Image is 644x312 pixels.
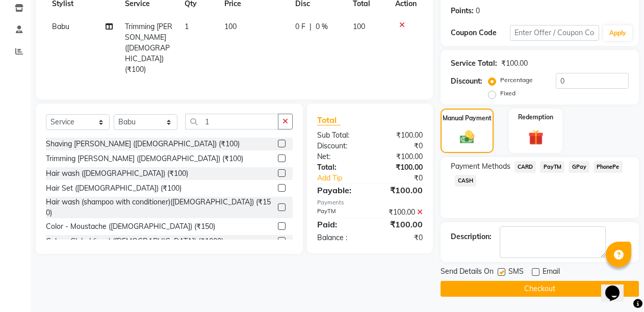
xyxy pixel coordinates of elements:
div: Color - Moustache ([DEMOGRAPHIC_DATA]) (₹150) [46,221,215,232]
div: ₹100.00 [501,58,528,69]
div: ₹100.00 [370,218,430,230]
span: 100 [224,22,237,31]
iframe: chat widget [601,271,634,302]
span: CARD [514,161,536,173]
div: Trimming [PERSON_NAME] ([DEMOGRAPHIC_DATA]) (₹100) [46,153,243,164]
div: Description: [451,231,492,242]
div: 0 [476,6,480,16]
div: ₹100.00 [370,151,430,162]
div: Color - Global (inoa) ([DEMOGRAPHIC_DATA]) (₹1000) [46,236,223,247]
span: PayTM [540,161,564,173]
div: ₹100.00 [370,130,430,141]
div: Service Total: [451,58,497,69]
div: Discount: [451,76,482,87]
div: Hair wash ([DEMOGRAPHIC_DATA]) (₹100) [46,168,188,179]
span: 0 F [295,21,305,32]
div: Coupon Code [451,28,510,38]
input: Enter Offer / Coupon Code [510,25,599,41]
span: Send Details On [441,266,494,279]
div: ₹100.00 [370,184,430,196]
button: Apply [603,25,632,41]
div: PayTM [310,207,370,218]
span: Babu [52,22,69,31]
div: ₹100.00 [370,162,430,173]
span: PhonePe [594,161,623,173]
label: Manual Payment [443,114,492,123]
span: 1 [185,22,189,31]
div: ₹0 [370,232,430,243]
span: | [310,21,312,32]
span: CASH [455,175,477,187]
div: ₹100.00 [370,207,430,218]
div: Total: [310,162,370,173]
span: Payment Methods [451,161,510,172]
label: Fixed [500,89,516,98]
div: Shaving [PERSON_NAME] ([DEMOGRAPHIC_DATA]) (₹100) [46,139,240,149]
span: GPay [569,161,589,173]
span: Trimming [PERSON_NAME] ([DEMOGRAPHIC_DATA]) (₹100) [125,22,172,74]
span: Email [543,266,560,279]
div: Balance : [310,232,370,243]
span: Total [317,115,341,125]
img: _gift.svg [524,128,549,147]
div: Sub Total: [310,130,370,141]
div: Net: [310,151,370,162]
div: Payments [317,198,423,207]
div: Points: [451,6,474,16]
span: 0 % [316,21,328,32]
label: Redemption [518,113,553,122]
span: 100 [353,22,365,31]
div: ₹0 [380,173,430,184]
img: _cash.svg [455,129,479,145]
div: Hair wash (shampoo with conditioner)([DEMOGRAPHIC_DATA]) (₹150) [46,197,274,218]
div: Paid: [310,218,370,230]
span: SMS [508,266,524,279]
a: Add Tip [310,173,380,184]
div: Discount: [310,141,370,151]
div: Hair Set ([DEMOGRAPHIC_DATA]) (₹100) [46,183,182,194]
label: Percentage [500,75,533,85]
div: ₹0 [370,141,430,151]
button: Checkout [441,281,639,297]
div: Payable: [310,184,370,196]
input: Search or Scan [185,114,278,129]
